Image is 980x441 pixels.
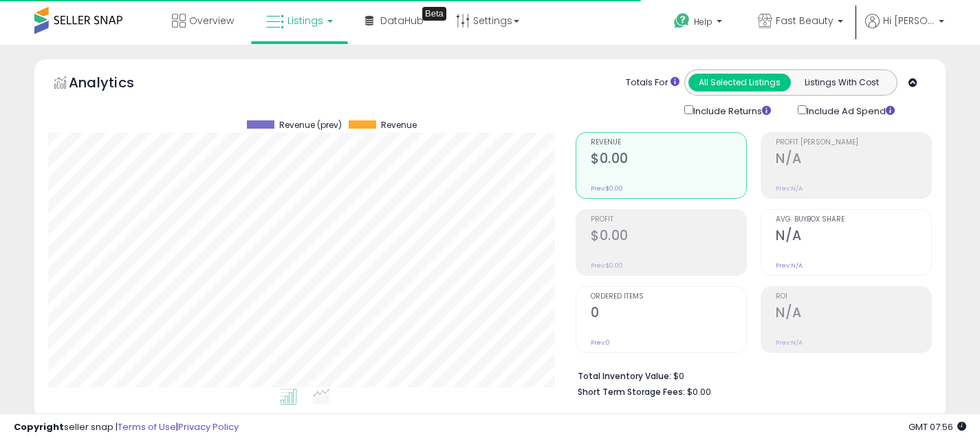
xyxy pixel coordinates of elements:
i: Get Help [673,12,690,30]
strong: Copyright [14,420,64,433]
span: Avg. Buybox Share [776,216,931,224]
small: Prev: N/A [776,338,803,347]
a: Hi [PERSON_NAME] [865,14,944,45]
span: ROI [776,293,931,301]
small: Prev: 0 [591,338,610,347]
h2: N/A [776,305,931,323]
h2: N/A [776,228,931,246]
b: Total Inventory Value: [578,370,671,382]
a: Privacy Policy [178,420,239,433]
span: Help [694,16,712,28]
div: seller snap | | [14,421,239,434]
span: Hi [PERSON_NAME] [883,14,935,28]
div: Include Returns [674,103,787,118]
span: Profit [PERSON_NAME] [776,139,931,147]
span: 2025-09-18 07:56 GMT [908,420,966,433]
span: Overview [189,14,234,28]
li: $0 [578,367,922,383]
b: Short Term Storage Fees: [578,386,685,398]
a: Help [663,2,736,45]
small: Prev: N/A [776,261,803,270]
div: Include Ad Spend [787,103,917,118]
small: Prev: $0.00 [591,184,623,193]
span: Revenue [591,139,746,147]
button: Listings With Cost [790,74,893,92]
span: Revenue [381,120,417,130]
button: All Selected Listings [688,74,791,92]
span: Ordered Items [591,293,746,301]
h2: $0.00 [591,151,746,169]
small: Prev: N/A [776,184,803,193]
span: DataHub [380,14,424,28]
span: Profit [591,216,746,224]
span: Revenue (prev) [279,120,342,130]
span: Fast Beauty [776,14,834,28]
h5: Analytics [69,73,161,96]
span: Listings [287,14,323,28]
h2: N/A [776,151,931,169]
h2: 0 [591,305,746,323]
div: Totals For [626,76,679,89]
small: Prev: $0.00 [591,261,623,270]
h2: $0.00 [591,228,746,246]
a: Terms of Use [118,420,176,433]
span: $0.00 [687,385,711,398]
div: Tooltip anchor [422,7,446,21]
